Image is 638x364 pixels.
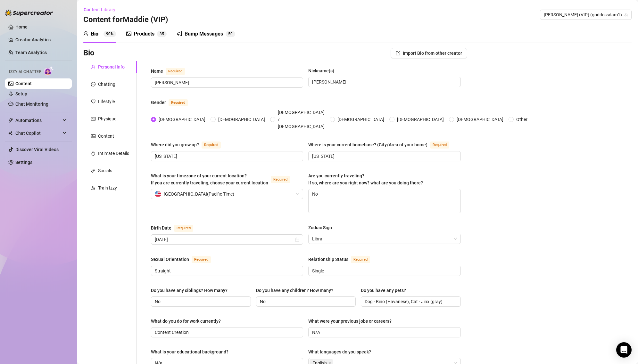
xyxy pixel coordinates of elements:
[157,31,167,37] sup: 35
[544,10,628,20] span: Maddie (VIP) (goddessdam1)
[91,117,95,121] span: idcard
[155,191,161,197] img: us
[155,298,246,305] input: Do you have any siblings? How many?
[396,51,400,55] span: import
[312,153,455,160] input: Where is your current homebase? (City/Area of your home)
[104,31,116,37] sup: 90%
[155,329,298,336] input: What do you do for work currently?
[98,133,114,140] div: Content
[15,101,48,107] a: Chat Monitoring
[151,348,233,355] label: What is your educational background?
[151,141,199,148] div: Where did you grow up?
[312,78,455,85] input: Nickname(s)
[91,151,95,156] span: fire
[454,116,506,123] span: [DEMOGRAPHIC_DATA]
[155,79,298,86] input: Name
[156,116,208,123] span: [DEMOGRAPHIC_DATA]
[308,256,348,263] div: Relationship Status
[308,224,336,231] label: Zodiac Sign
[83,15,168,25] h3: Content for Maddie (VIP)
[616,342,632,358] div: Open Intercom Messenger
[308,67,334,74] div: Nickname(s)
[394,116,446,123] span: [DEMOGRAPHIC_DATA]
[98,150,129,157] div: Intimate Details
[361,287,410,294] label: Do you have any pets?
[365,298,456,305] input: Do you have any pets?
[312,329,455,336] input: What were your previous jobs or careers?
[98,184,117,191] div: Train Izzy
[126,31,131,36] span: picture
[151,99,166,106] div: Gender
[15,24,28,29] a: Home
[271,176,290,183] span: Required
[164,189,234,199] span: [GEOGRAPHIC_DATA] ( Pacific Time )
[391,48,467,58] button: Import Bio from other creator
[151,141,228,149] label: Where did you grow up?
[230,32,233,36] span: 0
[151,224,200,232] label: Birth Date
[308,173,423,185] span: Are you currently traveling? If so, where are you right now? what are you doing there?
[151,255,218,263] label: Sexual Orientation
[226,31,235,37] sup: 50
[91,30,98,38] div: Bio
[91,82,95,86] span: message
[98,98,115,105] div: Lifestyle
[83,48,95,58] h3: Bio
[155,267,298,274] input: Sexual Orientation
[430,142,449,149] span: Required
[91,65,95,69] span: user
[151,287,232,294] label: Do you have any siblings? How many?
[44,66,54,76] img: AI Chatter
[160,32,162,36] span: 3
[151,287,228,294] div: Do you have any siblings? How many?
[624,13,628,17] span: team
[312,267,455,274] input: Relationship Status
[185,30,223,38] div: Bump Messages
[151,99,195,106] label: Gender
[15,50,47,55] a: Team Analytics
[151,318,225,325] label: What do you do for work currently?
[98,115,116,122] div: Physique
[151,318,221,325] div: What do you do for work currently?
[260,298,351,305] input: Do you have any children? How many?
[91,99,95,104] span: heart
[309,189,460,213] textarea: No
[151,173,268,185] span: What is your timezone of your current location? If you are currently traveling, choose your curre...
[15,35,67,45] a: Creator Analytics
[155,153,298,160] input: Where did you grow up?
[275,109,327,130] span: [DEMOGRAPHIC_DATA] / [DEMOGRAPHIC_DATA]
[216,116,268,123] span: [DEMOGRAPHIC_DATA]
[9,69,41,75] span: Izzy AI Chatter
[162,32,164,36] span: 5
[202,142,221,149] span: Required
[174,225,193,232] span: Required
[98,167,112,174] div: Socials
[84,7,115,12] span: Content Library
[169,99,188,106] span: Required
[308,141,427,148] div: Where is your current homebase? (City/Area of your home)
[308,318,396,325] label: What were your previous jobs or careers?
[83,4,120,15] button: Content Library
[308,141,456,149] label: Where is your current homebase? (City/Area of your home)
[151,348,228,355] div: What is your educational background?
[166,68,185,75] span: Required
[151,67,192,75] label: Name
[83,31,88,36] span: user
[98,81,115,88] div: Chatting
[155,236,294,243] input: Birth Date
[256,287,333,294] div: Do you have any children? How many?
[5,10,53,16] img: logo-BBDzfeDw.svg
[256,287,338,294] label: Do you have any children? How many?
[308,67,339,74] label: Nickname(s)
[308,224,332,231] div: Zodiac Sign
[15,160,32,165] a: Settings
[151,224,171,231] div: Birth Date
[134,30,154,38] div: Products
[312,234,457,244] span: Libra
[98,63,125,70] div: Personal Info
[308,348,376,355] label: What languages do you speak?
[15,147,59,152] a: Discover Viral Videos
[403,51,462,56] span: Import Bio from other creator
[151,68,163,75] div: Name
[15,81,32,86] a: Content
